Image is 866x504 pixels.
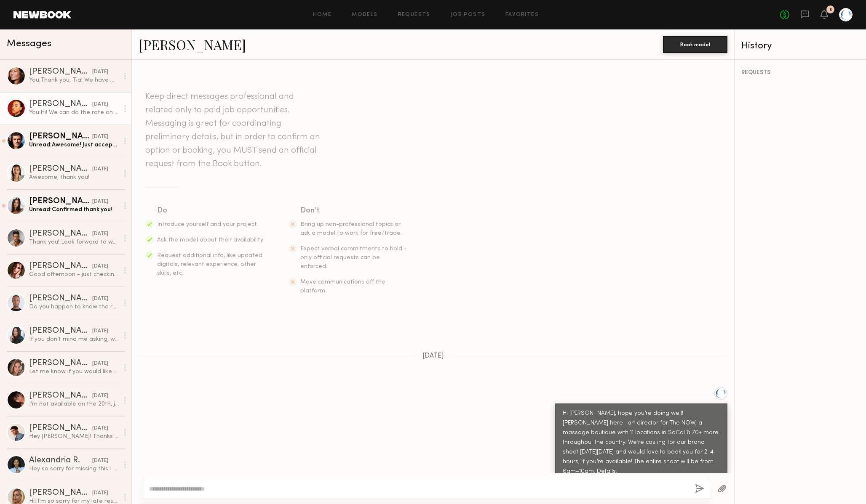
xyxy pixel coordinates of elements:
span: Ask the model about their availability. [157,237,264,243]
div: You: Thank you, Tia! We have multiple shoots throughout the year so we'll definitely be reaching ... [29,76,119,84]
div: [DATE] [92,198,108,206]
div: [PERSON_NAME] [29,133,92,141]
span: Move communications off the platform. [300,279,385,294]
div: [DATE] [92,424,108,432]
div: [DATE] [92,360,108,368]
div: Do [157,205,265,217]
div: Let me know if you would like to work 🤝 [29,368,119,376]
div: You: Hi! We can do the rate on your profile, $100 for 2–4 hours, depending on your availability. ... [29,109,119,117]
div: Do you happen to know the rate? [29,303,119,311]
div: [PERSON_NAME] [29,165,92,173]
div: [PERSON_NAME] [29,359,92,368]
div: [DATE] [92,165,108,173]
div: [DATE] [92,230,108,238]
div: Thank you! Look forward to working with y’all :) [29,238,119,246]
div: Good afternoon - just checking in to see if you would still like to go ahead with this booking, K... [29,271,119,279]
span: Messages [7,39,51,49]
a: Book model [663,40,727,48]
span: Introduce yourself and your project. [157,222,258,227]
div: Alexandria R. [29,456,92,465]
div: If you don’t mind me asking, what is the rate? [29,335,119,343]
div: [PERSON_NAME] [29,230,92,238]
div: I’m not available on the 20th, just after day 23 [29,400,119,408]
div: [PERSON_NAME] [29,262,92,271]
div: [PERSON_NAME] [29,197,92,206]
div: [DATE] [92,295,108,303]
a: Favorites [505,12,539,18]
div: [PERSON_NAME] [29,489,92,497]
div: [PERSON_NAME] [29,68,92,76]
div: Awesome, thank you! [29,173,119,181]
div: [PERSON_NAME] [29,424,92,432]
a: Requests [398,12,430,18]
span: Expect verbal commitments to hold - only official requests can be enforced. [300,246,407,269]
a: Job Posts [451,12,486,18]
div: [DATE] [92,263,108,271]
div: [DATE] [92,327,108,335]
div: [DATE] [92,101,108,109]
div: [DATE] [92,68,108,76]
a: Home [313,12,332,18]
button: Book model [663,36,727,53]
div: [DATE] [92,133,108,141]
div: History [741,41,859,51]
span: [DATE] [422,353,444,360]
div: [PERSON_NAME] [29,327,92,335]
div: [PERSON_NAME] [29,100,92,109]
div: Unread: Awesome! Just accepted :) [29,141,119,149]
div: [PERSON_NAME] [29,392,92,400]
div: 3 [829,8,832,12]
span: Bring up non-professional topics or ask a model to work for free/trade. [300,222,402,236]
div: [DATE] [92,489,108,497]
div: Hey so sorry for missing this I was out of town for work! [29,465,119,473]
a: Models [352,12,377,18]
a: [PERSON_NAME] [139,35,246,53]
div: Don’t [300,205,408,217]
span: Request additional info, like updated digitals, relevant experience, other skills, etc. [157,253,262,276]
div: Hey [PERSON_NAME]! Thanks for reaching out! I am available and interested! What’s the usage for t... [29,432,119,440]
div: [DATE] [92,392,108,400]
div: REQUESTS [741,70,859,76]
header: Keep direct messages professional and related only to paid job opportunities. Messaging is great ... [145,90,322,171]
div: [DATE] [92,457,108,465]
div: [PERSON_NAME] [29,294,92,303]
div: Unread: Confirmed thank you! [29,206,119,214]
